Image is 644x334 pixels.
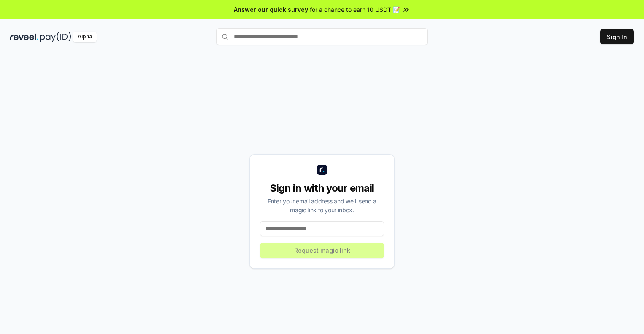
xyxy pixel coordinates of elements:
[310,5,400,14] span: for a chance to earn 10 USDT 📝
[260,197,384,214] div: Enter your email address and we’ll send a magic link to your inbox.
[40,32,71,42] img: pay_id
[234,5,308,14] span: Answer our quick survey
[73,32,97,42] div: Alpha
[317,165,327,175] img: logo_small
[260,182,384,195] div: Sign in with your email
[10,32,38,42] img: reveel_dark
[600,29,634,44] button: Sign In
